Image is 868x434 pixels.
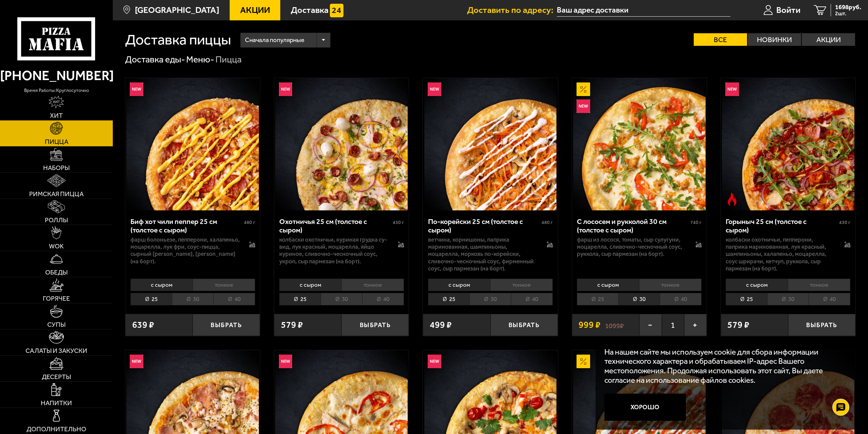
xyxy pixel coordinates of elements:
a: НовинкаОстрое блюдоГорыныч 25 см (толстое с сыром) [721,78,855,210]
li: тонкое [193,279,255,291]
p: колбаски Охотничьи, пепперони, паприка маринованная, лук красный, шампиньоны, халапеньо, моцарелл... [726,236,835,272]
img: Акционный [577,82,590,96]
span: Римская пицца [29,191,84,197]
li: с сыром [279,279,341,291]
button: Выбрать [788,314,855,336]
li: с сыром [428,279,490,291]
div: Пицца [215,54,242,65]
span: Десерты [42,374,71,380]
li: тонкое [490,279,553,291]
span: 480 г [244,220,255,225]
a: Меню- [186,54,214,65]
div: С лососем и рукколой 30 см (толстое с сыром) [577,217,689,234]
span: Доставить по адресу: [467,6,557,15]
span: Напитки [41,400,72,406]
span: 999 ₽ [579,320,601,329]
p: колбаски охотничьи, куриная грудка су-вид, лук красный, моцарелла, яйцо куриное, сливочно-чесночн... [279,236,389,265]
li: 30 [470,293,511,305]
span: 2 шт. [835,11,861,16]
a: АкционныйНовинкаС лососем и рукколой 30 см (толстое с сыром) [572,78,707,210]
img: Акционный [577,355,590,368]
img: Новинка [130,82,143,96]
input: Ваш адрес доставки [557,4,730,17]
span: 499 ₽ [430,320,452,329]
span: Дополнительно [26,426,86,432]
li: 25 [577,293,618,305]
span: Войти [776,6,800,15]
li: 30 [321,293,362,305]
span: WOK [49,243,64,249]
img: Новинка [279,82,293,96]
span: 1 [662,314,684,336]
span: [GEOGRAPHIC_DATA] [135,6,219,15]
p: фарш болоньезе, пепперони, халапеньо, моцарелла, лук фри, соус-пицца, сырный [PERSON_NAME], [PERS... [130,236,240,265]
img: Новинка [428,82,441,96]
span: Обеды [45,269,68,276]
img: Новинка [577,99,590,113]
label: Новинки [748,33,801,46]
img: Острое блюдо [725,192,739,206]
p: На нашем сайте мы используем cookie для сбора информации технического характера и обрабатываем IP... [604,347,843,385]
p: ветчина, корнишоны, паприка маринованная, шампиньоны, моцарелла, морковь по-корейски, сливочно-че... [428,236,537,272]
span: Салаты и закуски [25,347,87,354]
h1: Доставка пиццы [125,33,231,47]
span: Акции [240,6,270,15]
li: 25 [428,293,470,305]
span: Доставка [291,6,329,15]
button: Хорошо [604,394,686,421]
div: Биф хот чили пеппер 25 см (толстое с сыром) [130,217,242,234]
label: Акции [802,33,855,46]
button: Выбрать [491,314,558,336]
a: НовинкаБиф хот чили пеппер 25 см (толстое с сыром) [125,78,260,210]
li: 30 [172,293,213,305]
img: Охотничья 25 см (толстое с сыром) [275,78,408,210]
span: Хит [50,112,63,119]
span: 579 ₽ [281,320,303,329]
img: Новинка [130,355,143,368]
li: с сыром [577,279,639,291]
li: 40 [213,293,255,305]
button: − [639,314,662,336]
img: 15daf4d41897b9f0e9f617042186c801.svg [330,4,343,17]
span: Пицца [45,138,68,145]
label: Все [694,33,747,46]
span: Сначала популярные [245,32,304,49]
img: Новинка [279,355,293,368]
span: 639 ₽ [132,320,154,329]
li: 25 [279,293,321,305]
li: 25 [726,293,767,305]
span: 430 г [393,220,404,225]
li: с сыром [130,279,193,291]
li: 40 [362,293,404,305]
span: Супы [47,321,66,328]
li: 40 [809,293,850,305]
li: 40 [511,293,553,305]
li: 25 [130,293,172,305]
span: Роллы [45,217,68,223]
span: 579 ₽ [727,320,749,329]
span: Горячее [43,295,70,302]
button: Выбрать [193,314,260,336]
div: Горыныч 25 см (толстое с сыром) [726,217,837,234]
img: С лососем и рукколой 30 см (толстое с сыром) [573,78,706,210]
img: Горыныч 25 см (толстое с сыром) [722,78,854,210]
a: НовинкаПо-корейски 25 см (толстое с сыром) [423,78,557,210]
span: 430 г [839,220,850,225]
img: Новинка [725,82,739,96]
li: тонкое [788,279,850,291]
li: с сыром [726,279,788,291]
li: 30 [618,293,660,305]
a: НовинкаОхотничья 25 см (толстое с сыром) [274,78,409,210]
li: 30 [767,293,809,305]
a: Доставка еды- [125,54,185,65]
button: + [684,314,707,336]
img: Биф хот чили пеппер 25 см (толстое с сыром) [126,78,259,210]
span: 1698 руб. [835,4,861,11]
div: По-корейски 25 см (толстое с сыром) [428,217,540,234]
button: Выбрать [341,314,409,336]
li: тонкое [341,279,404,291]
img: Новинка [428,355,441,368]
p: фарш из лосося, томаты, сыр сулугуни, моцарелла, сливочно-чесночный соус, руккола, сыр пармезан (... [577,236,686,258]
li: тонкое [639,279,702,291]
span: 480 г [542,220,553,225]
